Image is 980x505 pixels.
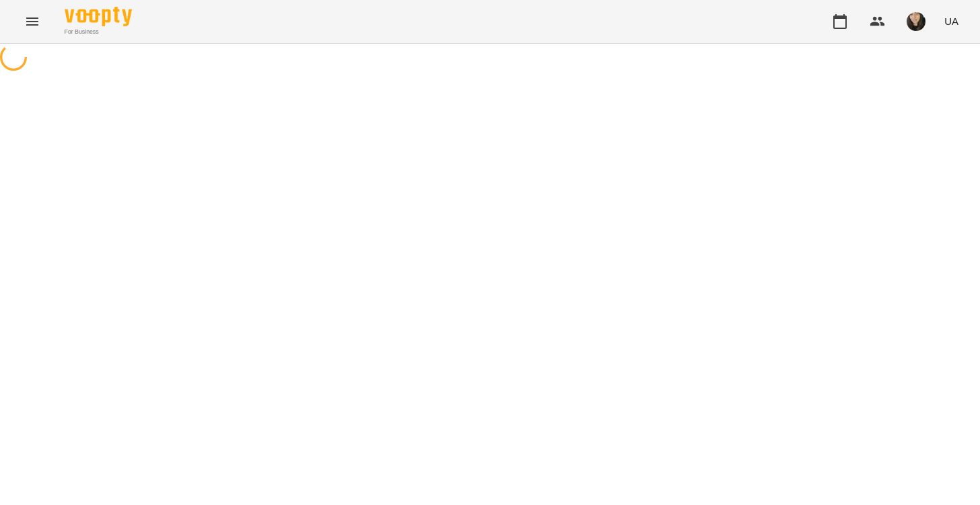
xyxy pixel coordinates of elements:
[939,9,964,34] button: UA
[907,12,925,31] img: dc21d1b2acc3a7c6b6393722fd81d2a1.jpg
[16,5,48,38] button: Menu
[65,7,132,26] img: Voopty Logo
[944,14,958,28] span: UA
[65,28,132,36] span: For Business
